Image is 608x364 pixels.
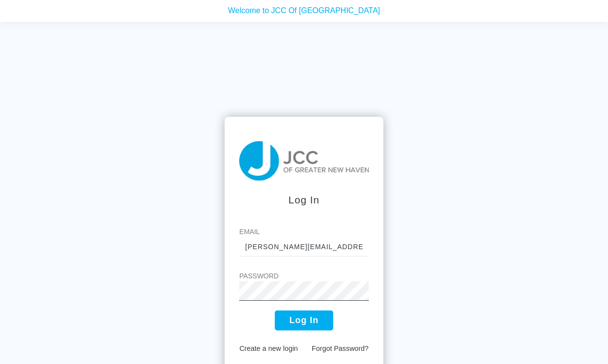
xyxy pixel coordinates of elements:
button: Log In [275,310,333,330]
input: johnny@email.com [239,237,368,256]
img: taiji-logo.png [239,141,368,181]
label: Password [239,271,368,281]
p: Welcome to JCC Of [GEOGRAPHIC_DATA] [7,2,601,14]
label: Email [239,227,368,237]
a: Forgot Password? [312,345,369,352]
div: Log In [239,192,368,207]
a: Create a new login [239,345,298,352]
